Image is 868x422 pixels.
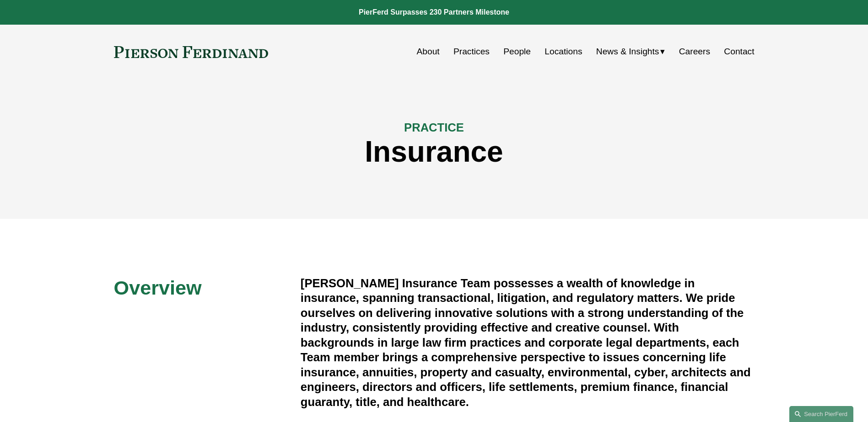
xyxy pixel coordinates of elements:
[404,121,464,134] span: PRACTICE
[301,276,755,409] h4: [PERSON_NAME] Insurance Team possesses a wealth of knowledge in insurance, spanning transactional...
[679,43,710,60] a: Careers
[114,135,755,169] h1: Insurance
[789,406,853,422] a: Search this site
[114,277,202,299] span: Overview
[503,43,531,60] a: People
[596,44,659,60] span: News & Insights
[453,43,490,60] a: Practices
[724,43,754,60] a: Contact
[596,43,665,60] a: folder dropdown
[545,43,582,60] a: Locations
[417,43,440,60] a: About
